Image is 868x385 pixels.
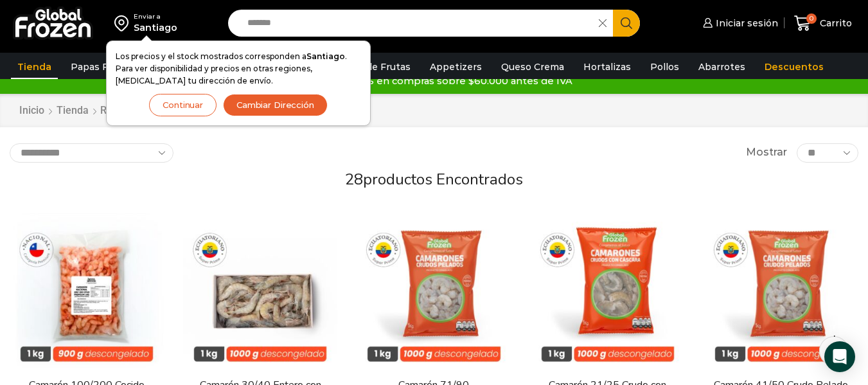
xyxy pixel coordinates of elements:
[613,10,640,37] button: Search button
[306,51,345,61] strong: Santiago
[824,341,855,372] div: Open Intercom Messenger
[713,17,778,30] span: Iniciar sesión
[19,103,45,118] a: Inicio
[644,55,686,79] a: Pollos
[577,55,637,79] a: Hortalizas
[806,13,817,24] span: 0
[700,10,778,36] a: Iniciar sesión
[134,12,177,21] div: Enviar a
[363,169,523,190] span: productos encontrados
[134,21,177,34] div: Santiago
[345,169,363,190] span: 28
[64,55,136,79] a: Papas Fritas
[149,94,217,116] button: Continuar
[746,145,787,160] span: Mostrar
[495,55,571,79] a: Queso Crema
[56,103,89,118] a: Tienda
[19,103,288,118] nav: Breadcrumb
[223,94,328,116] button: Cambiar Dirección
[10,143,173,163] select: Pedido de la tienda
[791,8,855,39] a: 0 Carrito
[817,17,852,30] span: Carrito
[114,12,134,34] img: address-field-icon.svg
[330,55,417,79] a: Pulpa de Frutas
[423,55,488,79] a: Appetizers
[758,55,830,79] a: Descuentos
[11,55,58,79] a: Tienda
[116,50,361,87] p: Los precios y el stock mostrados corresponden a . Para ver disponibilidad y precios en otras regi...
[692,55,752,79] a: Abarrotes
[100,104,288,116] h1: Resultados de búsqueda para “camaron”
